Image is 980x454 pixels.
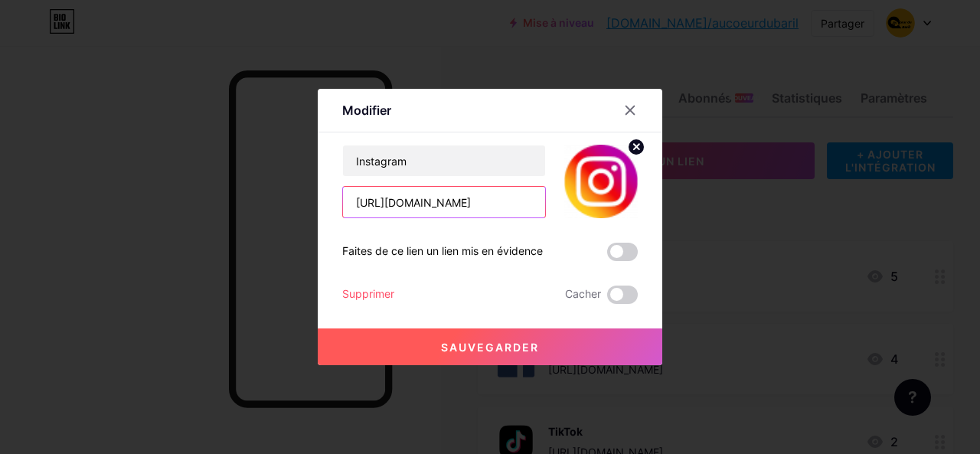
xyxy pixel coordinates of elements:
img: lien_vignette [564,145,638,218]
font: Sauvegarder [441,341,539,354]
font: Modifier [342,103,391,118]
font: Faites de ce lien un lien mis en évidence [342,244,543,257]
font: Cacher [565,287,601,300]
font: Supprimer [342,287,394,300]
input: URL [343,187,545,217]
input: Titre [343,145,545,176]
button: Sauvegarder [318,328,662,365]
